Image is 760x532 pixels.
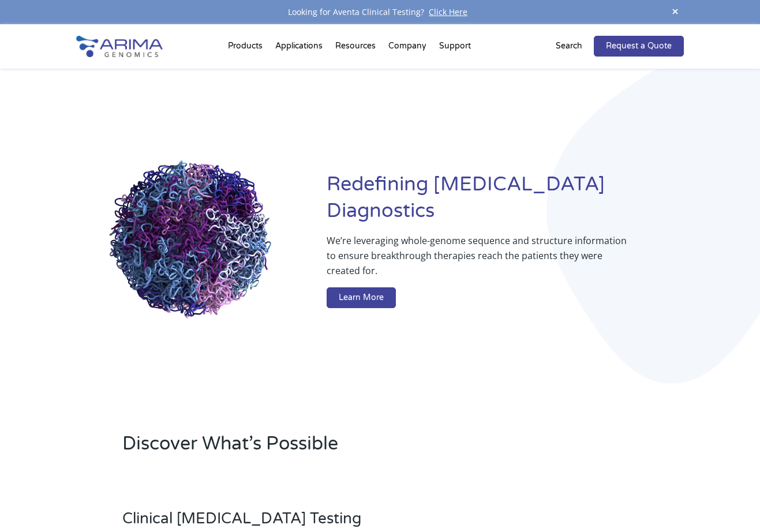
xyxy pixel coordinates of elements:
h1: Redefining [MEDICAL_DATA] Diagnostics [327,171,684,233]
iframe: Chat Widget [702,477,760,532]
img: Arima-Genomics-logo [76,36,163,57]
p: Search [556,39,582,54]
div: Looking for Aventa Clinical Testing? [76,5,684,20]
a: Learn More [327,287,396,308]
h2: Discover What’s Possible [122,431,524,466]
a: Request a Quote [594,36,684,57]
a: Click Here [424,6,472,17]
p: We’re leveraging whole-genome sequence and structure information to ensure breakthrough therapies... [327,233,638,287]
